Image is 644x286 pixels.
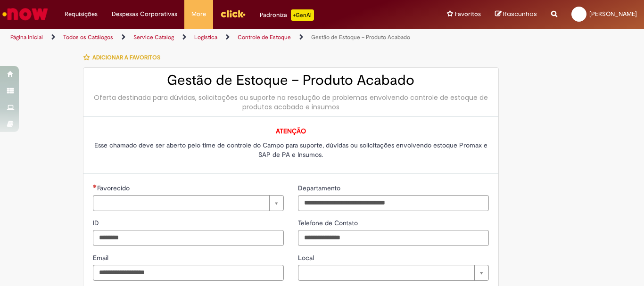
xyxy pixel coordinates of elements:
div: Oferta destinada para dúvidas, solicitações ou suporte na resolução de problemas envolvendo contr... [93,93,489,112]
a: Limpar campo Favorecido [93,195,284,211]
button: Adicionar a Favoritos [83,48,165,67]
span: ATENÇÃO [276,127,306,135]
span: Telefone de Contato [298,219,360,227]
h2: Gestão de Estoque – Produto Acabado [93,73,489,88]
a: Gestão de Estoque – Produto Acabado [311,33,410,41]
span: Rascunhos [503,9,537,18]
span: Necessários - Favorecido [97,184,132,192]
span: Adicionar a Favoritos [92,54,160,61]
a: Página inicial [10,33,43,41]
p: Esse chamado deve ser aberto pelo time de controle do Campo para suporte, dúvidas ou solicitações... [93,140,489,159]
span: Despesas Corporativas [112,9,177,19]
ul: Trilhas de página [7,29,422,46]
img: ServiceNow [1,5,50,24]
span: Favoritos [455,9,481,19]
span: Requisições [65,9,98,19]
input: Departamento [298,195,489,211]
a: Service Catalog [133,33,174,41]
span: More [191,9,206,19]
span: ID [93,219,101,227]
a: Controle de Estoque [238,33,291,41]
span: Necessários [93,184,97,188]
span: Local [298,253,316,262]
p: +GenAi [291,9,314,21]
div: Padroniza [260,9,314,21]
span: Departamento [298,184,342,192]
input: Email [93,265,284,281]
a: Rascunhos [495,10,537,19]
a: Todos os Catálogos [63,33,113,41]
span: Email [93,253,110,262]
span: [PERSON_NAME] [589,10,637,18]
input: ID [93,230,284,246]
a: Logistica [194,33,217,41]
img: click_logo_yellow_360x200.png [220,7,246,21]
input: Telefone de Contato [298,230,489,246]
a: Limpar campo Local [298,265,489,281]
